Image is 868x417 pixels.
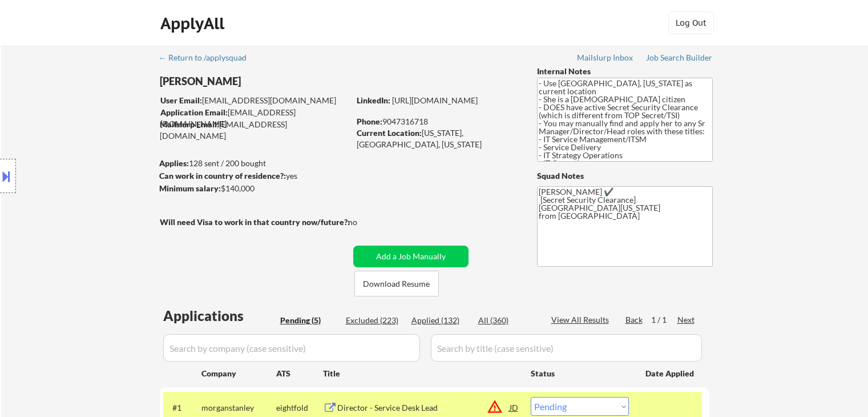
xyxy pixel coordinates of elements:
div: 9047316718 [357,116,518,127]
div: [EMAIL_ADDRESS][DOMAIN_NAME] [160,119,349,141]
div: Applications [163,309,276,323]
strong: Will need Visa to work in that country now/future?: [160,217,350,227]
button: warning_amber [487,399,503,415]
div: Mailslurp Inbox [577,54,634,62]
div: no [348,216,381,228]
div: [EMAIL_ADDRESS][DOMAIN_NAME] [160,95,349,106]
div: Applied (132) [411,315,469,326]
strong: Phone: [357,117,382,126]
a: Mailslurp Inbox [577,53,634,65]
div: Status [531,363,629,383]
div: View All Results [551,314,612,326]
div: Next [677,314,696,326]
a: ← Return to /applysquad [159,53,257,65]
div: Internal Notes [537,66,713,77]
button: Log Out [668,11,714,34]
div: ← Return to /applysquad [159,54,257,62]
strong: Can work in country of residence?: [159,171,286,181]
div: #1 [172,402,192,414]
div: 1 / 1 [651,314,677,326]
div: eightfold [276,402,323,414]
div: yes [159,170,346,182]
strong: LinkedIn: [357,95,390,105]
button: Add a Job Manually [353,246,469,267]
input: Search by title (case sensitive) [431,334,702,362]
div: [EMAIL_ADDRESS][DOMAIN_NAME] [160,107,349,129]
div: Back [625,314,644,326]
button: Download Resume [354,271,439,296]
div: Director - Service Desk Lead [337,402,510,414]
input: Search by company (case sensitive) [163,334,420,362]
div: Date Applied [645,368,696,379]
div: Squad Notes [537,170,713,182]
div: [US_STATE], [GEOGRAPHIC_DATA], [US_STATE] [357,127,518,150]
div: All (360) [478,315,535,326]
div: morganstanley [201,402,276,414]
div: 128 sent / 200 bought [159,158,349,169]
a: Job Search Builder [646,53,713,65]
div: Pending (5) [280,315,337,326]
div: [PERSON_NAME] [160,74,394,89]
div: Company [201,368,276,379]
div: ATS [276,368,323,379]
strong: Current Location: [357,128,422,138]
div: $140,000 [159,183,349,194]
div: Excluded (223) [346,315,403,326]
div: Title [323,368,520,379]
div: ApplyAll [160,14,228,33]
div: Job Search Builder [646,54,713,62]
a: [URL][DOMAIN_NAME] [392,95,478,105]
